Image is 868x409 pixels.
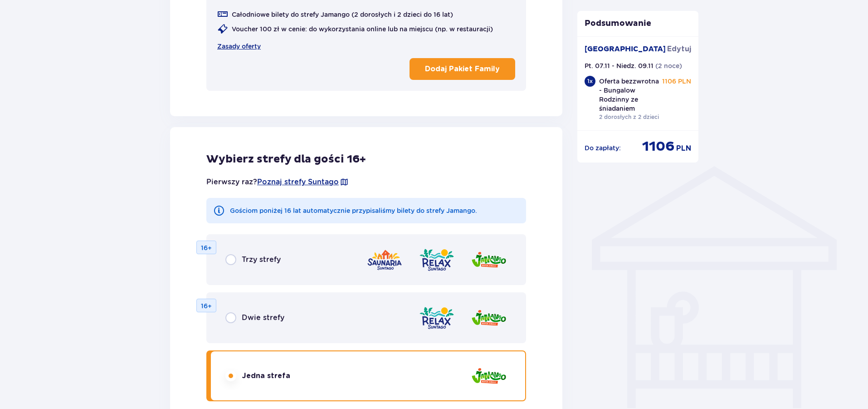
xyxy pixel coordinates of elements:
p: 16+ [201,301,212,310]
p: Pt. 07.11 - Niedz. 09.11 [585,61,653,70]
p: ( 2 noce ) [655,61,682,70]
img: Relax [419,305,455,331]
p: Całodniowe bilety do strefy Jamango (2 dorosłych i 2 dzieci do 16 lat) [232,10,453,19]
span: Dwie strefy [242,313,284,323]
img: Jamango [471,247,507,273]
a: Zasady oferty [217,42,261,51]
p: Pierwszy raz? [206,177,349,187]
p: Podsumowanie [577,18,699,29]
p: 2 dorosłych z 2 dzieci [599,113,659,121]
p: Do zapłaty : [585,143,621,153]
button: Dodaj Pakiet Family [410,58,515,80]
p: Voucher 100 zł w cenie: do wykorzystania online lub na miejscu (np. w restauracji) [232,25,493,34]
p: 16+ [201,243,212,252]
span: Edytuj [667,44,691,54]
div: 1 x [585,76,595,87]
img: Saunaria [366,247,403,273]
p: Gościom poniżej 16 lat automatycznie przypisaliśmy bilety do strefy Jamango. [230,206,477,215]
p: 1106 PLN [662,77,691,86]
p: Oferta bezzwrotna - Bungalow Rodzinny ze śniadaniem [599,77,662,113]
img: Jamango [471,363,507,389]
h2: Wybierz strefy dla gości 16+ [206,153,526,166]
img: Relax [419,247,455,273]
img: Jamango [471,305,507,331]
span: 1106 [642,138,674,155]
a: Poznaj strefy Suntago [257,177,339,187]
span: Trzy strefy [242,255,281,265]
p: [GEOGRAPHIC_DATA] [585,44,666,54]
p: Dodaj Pakiet Family [425,64,500,74]
span: PLN [676,143,691,153]
span: Jedna strefa [242,371,290,381]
